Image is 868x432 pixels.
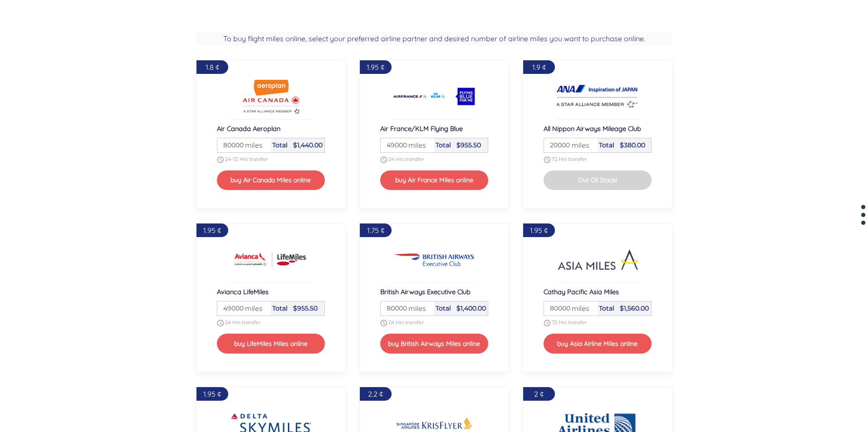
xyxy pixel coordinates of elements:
span: 24-72 Hrs transfer [225,156,268,162]
span: miles [240,140,263,150]
img: schedule.png [217,156,224,163]
span: $380.00 [620,141,645,149]
span: British Airways Executive Club [380,287,471,296]
img: schedule.png [544,156,550,163]
span: 1.95 ¢ [203,389,221,398]
span: 24 Hrs transfer [388,156,424,162]
span: Total [599,141,614,149]
span: $1,400.00 [456,304,486,312]
span: 2 ¢ [534,389,544,398]
img: schedule.png [544,320,550,326]
img: Buy All Nippon Airways Mileage Club Airline miles online [557,78,638,115]
span: Total [272,304,288,312]
span: $1,440.00 [293,141,323,149]
span: Cathay Pacific Asia Miles [544,287,619,296]
span: 1.95 ¢ [530,226,548,235]
span: 24 Hrs transfer [225,320,260,326]
span: Total [272,141,288,149]
img: schedule.png [380,156,387,163]
span: Avianca LifeMiles [217,287,269,296]
span: miles [567,303,589,314]
img: schedule.png [380,320,387,326]
span: Total [436,304,451,312]
span: 1.8 ¢ [206,63,219,72]
h2: To buy flight miles online, select your preferred airline partner and desired number of airline m... [196,32,672,45]
span: 1.9 ¢ [532,63,546,72]
img: Buy Cathay Pacific Asia Miles Airline miles online [557,242,638,278]
img: Buy Air France/KLM Flying Blue Airline miles online [393,78,475,115]
button: buy Air Canada Miles online [217,170,325,190]
span: $1,560.00 [620,304,649,312]
img: schedule.png [217,320,224,326]
span: $955.50 [293,304,318,312]
img: Buy Avianca LifeMiles Airline miles online [230,242,312,278]
button: buy Asia Airline Miles online [544,334,652,353]
span: 72 Hrs transfer [552,156,587,162]
img: Buy Air Canada Aeroplan Airline miles online [230,78,312,115]
span: miles [240,303,263,314]
span: Air Canada Aeroplan [217,124,280,133]
span: Air France/KLM Flying Blue [380,124,463,133]
button: buy British Airways Miles online [380,334,488,353]
span: 72 Hrs transfer [552,320,587,326]
span: Total [436,141,451,149]
span: $955.50 [456,141,481,149]
img: Buy British Airways Executive Club Airline miles online [393,242,475,278]
span: miles [404,140,426,150]
span: 1.95 ¢ [367,63,384,72]
span: 24 Hrs transfer [388,320,424,326]
span: All Nippon Airways Mileage Club [544,124,641,133]
button: buy LifeMiles Miles online [217,334,325,353]
span: 2.2 ¢ [368,389,383,398]
span: Total [599,304,614,312]
span: 1.95 ¢ [203,226,221,235]
button: buy Air France Miles online [380,170,488,190]
button: Out Of Stock! [544,170,652,190]
span: 1.75 ¢ [367,226,384,235]
span: miles [567,140,589,150]
span: miles [404,303,426,314]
